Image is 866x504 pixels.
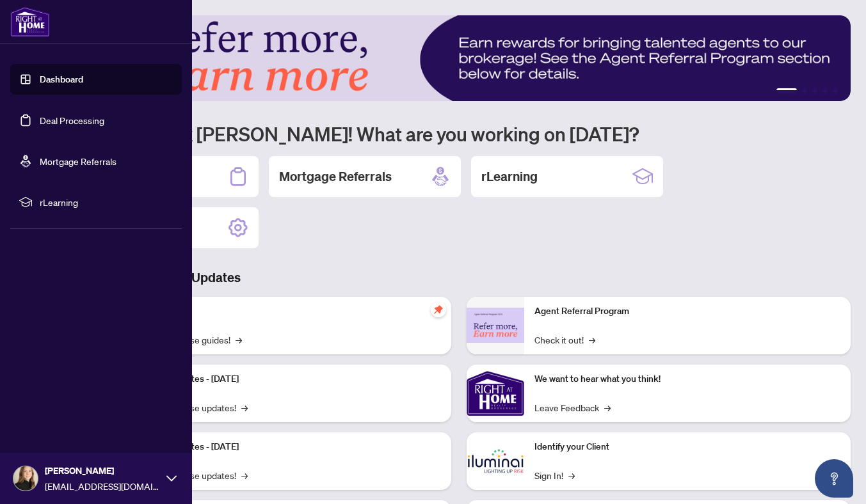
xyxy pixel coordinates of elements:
span: → [241,400,248,414]
span: [PERSON_NAME] [45,464,160,478]
button: 5 [833,88,838,93]
h2: Mortgage Referrals [279,168,392,185]
button: 2 [802,88,807,93]
span: pushpin [431,302,446,317]
p: We want to hear what you think! [534,372,841,386]
p: Agent Referral Program [534,304,841,319]
a: Leave Feedback→ [534,400,611,414]
span: → [604,400,611,414]
h1: Welcome back [PERSON_NAME]! What are you working on [DATE]? [67,122,851,146]
p: Self-Help [134,304,441,319]
span: → [236,333,242,347]
span: → [589,333,595,347]
img: Slide 0 [67,15,851,101]
img: logo [10,6,50,37]
p: Platform Updates - [DATE] [134,440,441,454]
a: Dashboard [40,74,83,85]
img: Identify your Client [467,432,524,490]
a: Check it out!→ [534,333,595,347]
a: Mortgage Referrals [40,155,116,167]
span: → [241,468,248,482]
a: Sign In!→ [534,468,575,482]
span: rLearning [40,195,173,209]
span: [EMAIL_ADDRESS][DOMAIN_NAME] [45,479,160,493]
h3: Brokerage & Industry Updates [67,269,851,287]
button: 3 [812,88,817,93]
h2: rLearning [481,168,538,185]
button: 1 [776,88,797,93]
span: → [568,468,575,482]
img: Agent Referral Program [467,308,524,343]
img: Profile Icon [13,466,38,491]
button: Open asap [815,459,853,498]
p: Platform Updates - [DATE] [134,372,441,386]
a: Deal Processing [40,114,104,126]
p: Identify your Client [534,440,841,454]
button: 4 [822,88,828,93]
img: We want to hear what you think! [467,365,524,422]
